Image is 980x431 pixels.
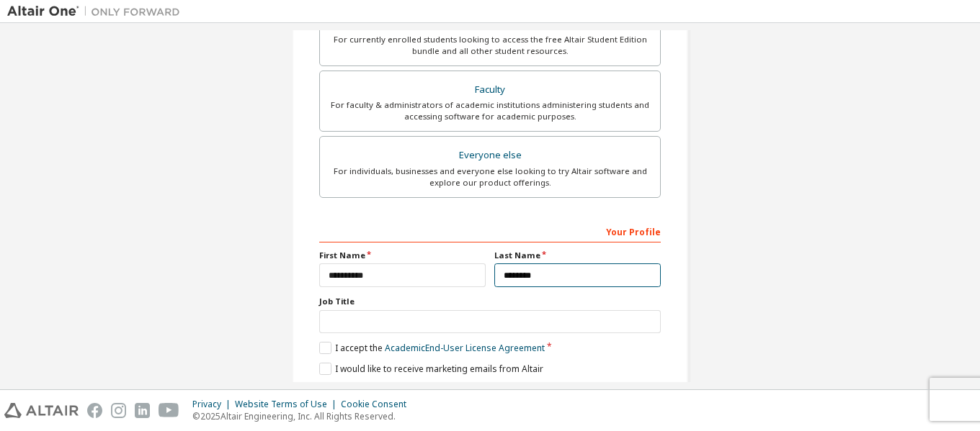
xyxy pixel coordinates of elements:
[329,165,651,189] div: For individuals, businesses and everyone else looking to try Altair software and explore our prod...
[385,342,545,354] a: Academic End-User License Agreement
[319,363,543,375] label: I would like to receive marketing emails from Altair
[159,403,179,418] img: youtube.svg
[494,250,661,261] label: Last Name
[319,342,545,354] label: I accept the
[192,410,415,422] p: © 2025 Altair Engineering, Inc. All Rights Reserved.
[329,34,651,57] div: For currently enrolled students looking to access the free Altair Student Edition bundle and all ...
[341,399,415,410] div: Cookie Consent
[329,99,651,122] div: For faculty & administrators of academic institutions administering students and accessing softwa...
[319,296,661,307] label: Job Title
[135,403,150,418] img: linkedin.svg
[329,80,651,100] div: Faculty
[235,399,341,410] div: Website Terms of Use
[319,219,661,242] div: Your Profile
[87,403,102,418] img: facebook.svg
[7,4,187,19] img: Altair One
[329,145,651,165] div: Everyone else
[111,403,126,418] img: instagram.svg
[192,399,235,410] div: Privacy
[319,250,486,261] label: First Name
[4,403,79,418] img: altair_logo.svg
